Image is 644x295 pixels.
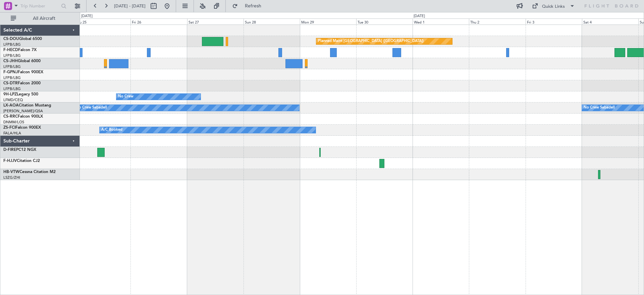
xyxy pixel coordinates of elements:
div: Sun 28 [244,18,300,25]
div: Thu 25 [74,18,130,25]
a: [PERSON_NAME]/QSA [3,109,43,114]
a: LX-AOACitation Mustang [3,103,51,108]
a: F-HJJVCitation CJ2 [3,159,40,163]
span: CS-DTR [3,81,18,85]
span: Refresh [239,4,267,8]
span: CS-JHH [3,59,18,63]
div: Fri 26 [130,18,187,25]
span: CS-RRC [3,115,18,119]
a: LFPB/LBG [3,42,21,47]
span: 9H-LPZ [3,92,17,96]
a: F-GPNJFalcon 900EX [3,70,43,74]
span: D-FIRE [3,148,16,152]
span: F-HECD [3,48,18,52]
div: [DATE] [414,13,425,19]
input: Trip Number [20,1,59,11]
span: ZS-FCI [3,126,15,130]
div: Planned Maint [GEOGRAPHIC_DATA] ([GEOGRAPHIC_DATA]) [318,36,424,46]
span: F-GPNJ [3,70,18,74]
a: F-HECDFalcon 7X [3,48,37,52]
div: Sat 4 [582,18,638,25]
span: All Aircraft [17,16,71,21]
a: LFPB/LBG [3,53,21,58]
span: LX-AOA [3,103,19,108]
a: CS-DTRFalcon 2000 [3,81,41,85]
div: No Crew [118,92,133,102]
span: F-HJJV [3,159,17,163]
a: D-FIREPC12 NGX [3,148,36,152]
div: Mon 29 [300,18,356,25]
a: CS-RRCFalcon 900LX [3,115,43,119]
a: CS-JHHGlobal 6000 [3,59,41,63]
a: FALA/HLA [3,131,21,136]
a: LFMD/CEQ [3,97,23,102]
div: Wed 1 [413,18,469,25]
button: All Aircraft [7,13,73,24]
span: CS-DOU [3,37,19,41]
div: [DATE] [81,13,93,19]
a: DNMM/LOS [3,120,24,125]
a: 9H-LPZLegacy 500 [3,92,38,96]
div: Fri 3 [526,18,582,25]
div: Sat 27 [187,18,244,25]
div: No Crew Sabadell [76,103,107,113]
div: No Crew Sabadell [584,103,615,113]
a: CS-DOUGlobal 6500 [3,37,42,41]
span: [DATE] - [DATE] [114,3,146,9]
button: Refresh [229,1,269,11]
span: HB-VTW [3,170,19,174]
div: Quick Links [542,3,565,10]
div: Thu 2 [469,18,525,25]
button: Quick Links [529,1,578,11]
a: ZS-FCIFalcon 900EX [3,126,41,130]
a: HB-VTWCessna Citation M2 [3,170,56,174]
a: LFPB/LBG [3,86,21,91]
div: A/C Booked [101,125,122,135]
a: LFPB/LBG [3,75,21,80]
div: Tue 30 [356,18,413,25]
a: LSZG/ZHI [3,175,20,180]
a: LFPB/LBG [3,64,21,69]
